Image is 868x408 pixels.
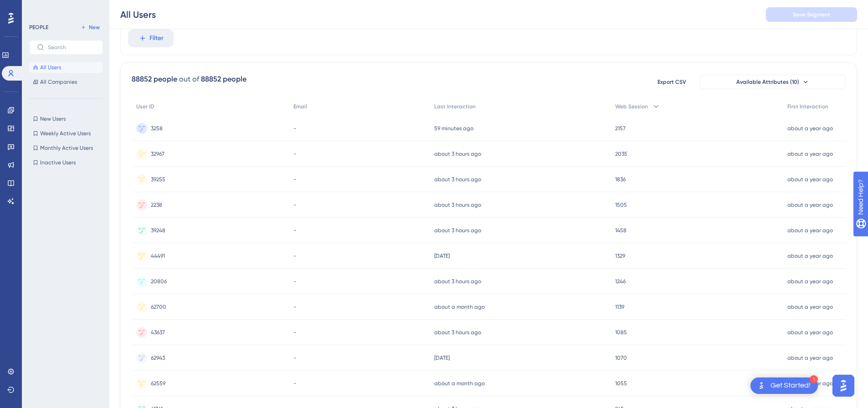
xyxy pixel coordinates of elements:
button: All Companies [29,76,103,87]
span: 2157 [615,125,626,132]
span: Available Attributes (10) [736,78,799,86]
button: Filter [128,29,174,47]
span: Save Segment [793,11,830,18]
span: 20806 [151,278,167,285]
div: out of [179,74,199,85]
span: 1055 [615,380,627,387]
time: about a year ago [787,278,833,285]
span: 1329 [615,252,625,260]
span: - [293,125,296,132]
span: Inactive Users [40,159,76,166]
span: - [293,201,296,209]
span: All Users [40,64,61,71]
div: 1 [810,375,818,383]
span: 2035 [615,150,627,158]
span: - [293,176,296,183]
img: launcher-image-alternative-text [756,380,767,391]
span: 62700 [151,303,166,311]
time: about a year ago [787,202,833,208]
span: 1070 [615,354,627,362]
button: New Users [29,113,103,124]
time: about a year ago [787,304,833,310]
span: 1836 [615,176,626,183]
span: 1246 [615,278,626,285]
time: about a month ago [434,380,485,387]
button: Monthly Active Users [29,143,103,153]
span: - [293,329,296,336]
span: User ID [136,103,154,110]
button: Save Segment [766,7,857,22]
button: All Users [29,62,103,73]
span: - [293,278,296,285]
span: - [293,380,296,387]
time: about 3 hours ago [434,329,481,336]
div: 88852 people [132,74,177,85]
span: 32967 [151,150,164,158]
div: PEOPLE [29,24,48,31]
span: New [89,24,100,31]
time: about a year ago [787,355,833,361]
span: 1139 [615,303,624,311]
span: First Interaction [787,103,828,110]
button: Export CSV [649,75,694,89]
span: Export CSV [657,78,686,86]
time: about a year ago [787,329,833,336]
span: Weekly Active Users [40,130,91,137]
span: - [293,252,296,260]
span: - [293,303,296,311]
span: - [293,354,296,362]
span: 62559 [151,380,165,387]
div: Get Started! [770,381,811,391]
time: about a year ago [787,125,833,132]
time: about 3 hours ago [434,278,481,285]
span: Monthly Active Users [40,144,93,152]
time: about a year ago [787,253,833,259]
span: 39255 [151,176,165,183]
time: about 3 hours ago [434,227,481,234]
div: Open Get Started! checklist, remaining modules: 1 [750,377,818,394]
iframe: UserGuiding AI Assistant Launcher [830,372,857,399]
time: [DATE] [434,355,450,361]
time: about a year ago [787,227,833,234]
button: Weekly Active Users [29,128,103,139]
span: - [293,227,296,234]
button: New [77,22,103,33]
time: 59 minutes ago [434,125,473,132]
span: Web Session [615,103,648,110]
span: Filter [149,33,164,44]
time: about 3 hours ago [434,176,481,183]
span: 1085 [615,329,627,336]
time: about 3 hours ago [434,151,481,157]
time: about 3 hours ago [434,202,481,208]
button: Inactive Users [29,157,103,168]
button: Available Attributes (10) [700,75,846,89]
span: Last Interaction [434,103,476,110]
div: 88852 people [201,74,247,85]
time: [DATE] [434,253,450,259]
span: Need Help? [21,2,57,13]
span: 3258 [151,125,163,132]
span: Email [293,103,307,110]
span: 2238 [151,201,162,209]
input: Search [48,44,95,51]
time: about a year ago [787,176,833,183]
time: about a year ago [787,151,833,157]
span: 1458 [615,227,627,234]
div: All Users [120,8,156,21]
span: 44491 [151,252,165,260]
span: New Users [40,115,66,122]
span: 39248 [151,227,165,234]
span: - [293,150,296,158]
span: 43637 [151,329,165,336]
time: about a month ago [434,304,485,310]
span: 62943 [151,354,165,362]
span: All Companies [40,78,77,86]
span: 1505 [615,201,627,209]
